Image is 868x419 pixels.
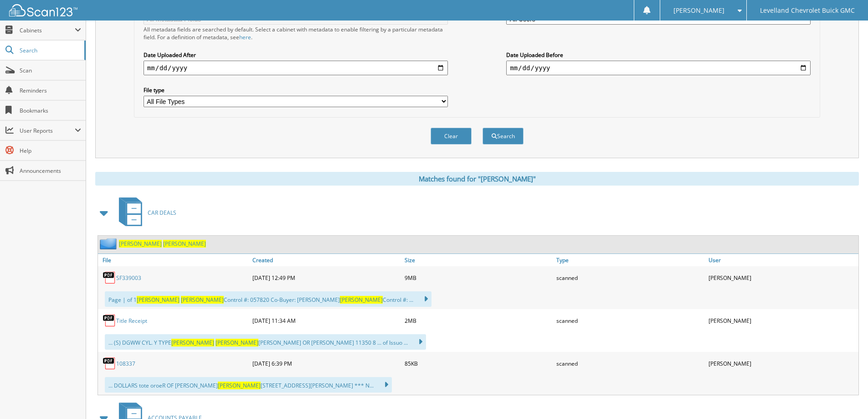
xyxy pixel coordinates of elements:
[673,8,724,13] span: [PERSON_NAME]
[105,291,431,307] div: Page | of 1 Control #: 057820 Co-Buyer: [PERSON_NAME] Control #: ...
[250,311,402,330] div: [DATE] 11:34 AM
[116,360,135,367] a: 108337
[181,296,224,304] span: [PERSON_NAME]
[554,254,706,266] a: Type
[706,354,858,372] div: [PERSON_NAME]
[105,377,392,393] div: ... DOLLARS tote oroeR OF [PERSON_NAME] [STREET_ADDRESS][PERSON_NAME] *** N...
[340,296,383,304] span: [PERSON_NAME]
[402,254,555,266] a: Size
[506,51,811,59] label: Date Uploaded Before
[402,311,555,330] div: 2MB
[20,26,75,34] span: Cabinets
[116,274,141,282] a: SF339003
[239,33,251,41] a: here
[100,238,119,249] img: folder2.png
[20,107,81,114] span: Bookmarks
[483,128,524,145] button: Search
[163,240,206,248] span: [PERSON_NAME]
[103,357,116,370] img: PDF.png
[20,87,81,94] span: Reminders
[144,26,448,41] div: All metadata fields are searched by default. Select a cabinet with metadata to enable filtering b...
[144,61,448,75] input: start
[250,354,402,372] div: [DATE] 6:39 PM
[402,354,555,372] div: 85KB
[103,314,116,327] img: PDF.png
[760,8,855,13] span: Levelland Chevrolet Buick GMC
[103,271,116,285] img: PDF.png
[554,311,706,330] div: scanned
[250,254,402,266] a: Created
[116,317,147,325] a: Title Receipt
[20,127,75,134] span: User Reports
[148,209,176,217] span: CAR DEALS
[20,67,81,74] span: Scan
[431,128,472,145] button: Clear
[171,339,214,347] span: [PERSON_NAME]
[95,172,859,186] div: Matches found for "[PERSON_NAME]"
[20,47,80,54] span: Search
[554,354,706,372] div: scanned
[20,147,81,155] span: Help
[20,167,81,175] span: Announcements
[105,334,426,350] div: ... (S) DGWW CYL. Y TYPE [PERSON_NAME] OR [PERSON_NAME] 11350 8 ... of Issuo ...
[506,61,811,75] input: end
[216,339,258,347] span: [PERSON_NAME]
[218,382,261,389] span: [PERSON_NAME]
[144,86,448,94] label: File type
[250,269,402,287] div: [DATE] 12:49 PM
[144,51,448,59] label: Date Uploaded After
[402,269,555,287] div: 9MB
[822,375,868,419] iframe: Chat Widget
[9,4,77,16] img: scan123-logo-white.svg
[98,254,250,266] a: File
[119,240,206,248] a: [PERSON_NAME] [PERSON_NAME]
[706,311,858,330] div: [PERSON_NAME]
[119,240,162,248] span: [PERSON_NAME]
[113,195,176,231] a: CAR DEALS
[706,254,858,266] a: User
[554,269,706,287] div: scanned
[137,296,180,304] span: [PERSON_NAME]
[706,269,858,287] div: [PERSON_NAME]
